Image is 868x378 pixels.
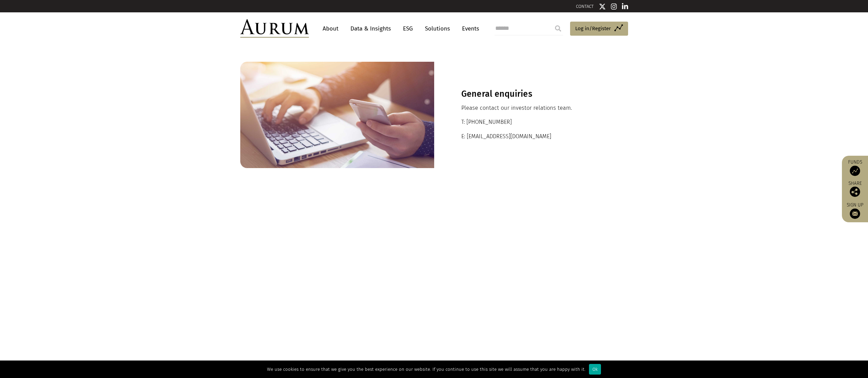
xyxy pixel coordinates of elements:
[845,159,865,176] a: Funds
[551,22,565,35] input: Submit
[347,22,394,35] a: Data & Insights
[461,132,601,141] p: E: [EMAIL_ADDRESS][DOMAIN_NAME]
[459,22,479,35] a: Events
[599,3,606,10] img: Twitter icon
[850,187,860,197] img: Share this post
[845,202,865,219] a: Sign up
[611,3,617,10] img: Instagram icon
[461,89,601,99] h3: General enquiries
[421,22,453,35] a: Solutions
[845,181,865,197] div: Share
[319,22,342,35] a: About
[622,3,628,10] img: Linkedin icon
[575,24,611,33] span: Log in/Register
[589,364,601,375] div: Ok
[570,22,628,36] a: Log in/Register
[850,166,860,176] img: Access Funds
[850,209,860,219] img: Sign up to our newsletter
[461,118,601,127] p: T: [PHONE_NUMBER]
[240,19,309,38] img: Aurum
[576,4,594,9] a: CONTACT
[461,104,601,113] p: Please contact our investor relations team.
[400,22,416,35] a: ESG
